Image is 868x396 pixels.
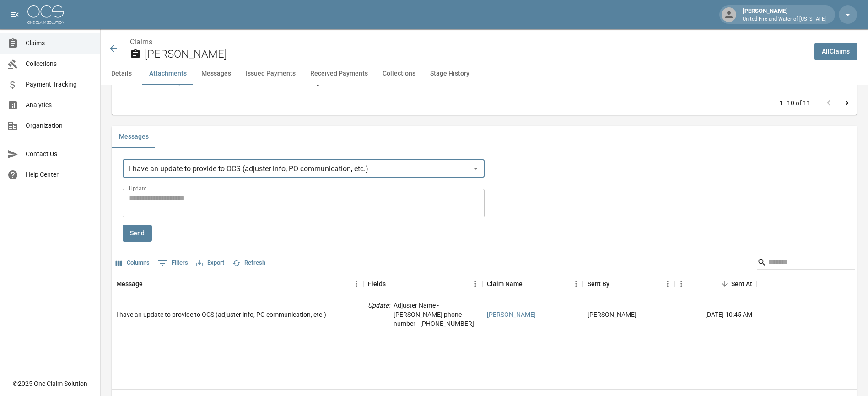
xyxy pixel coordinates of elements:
p: Adjuster Name - [PERSON_NAME] phone number - [PHONE_NUMBER] [394,301,478,328]
button: Menu [661,277,674,291]
button: Received Payments [303,63,375,85]
button: Messages [194,63,238,85]
button: Issued Payments [238,63,303,85]
button: Menu [674,277,688,291]
img: ocs-logo-white-transparent.png [27,5,64,24]
button: Sort [143,277,156,290]
p: 1–10 of 11 [779,98,810,108]
div: Fields [363,271,482,297]
div: © 2025 One Claim Solution [13,379,87,388]
div: Claim Name [487,271,523,297]
div: Message [112,271,363,297]
div: I have an update to provide to OCS (adjuster info, PO communication, etc.) [123,159,485,178]
div: I have an update to provide to OCS (adjuster info, PO communication, etc.) [116,310,326,319]
button: Sort [523,277,535,290]
button: Send [123,225,152,242]
a: Claims [130,38,152,46]
button: open drawer [5,5,24,24]
button: Menu [569,277,583,291]
nav: breadcrumb [130,37,807,48]
div: April Harding [588,310,636,319]
a: [PERSON_NAME] [487,310,536,319]
span: Claims [26,38,93,48]
p: United Fire and Water of [US_STATE] [743,16,826,23]
button: Select columns [113,256,152,270]
div: anchor tabs [101,63,868,85]
button: Export [194,256,226,270]
div: [PERSON_NAME] [739,6,830,23]
button: Show filters [156,256,190,271]
button: Sort [386,277,399,290]
div: Fields [368,271,386,297]
button: Go to next page [838,94,856,112]
label: Update [129,184,146,192]
div: Message [116,271,143,297]
button: Messages [112,126,156,148]
a: AllClaims [814,43,857,60]
div: Sent By [588,271,609,297]
span: Collections [26,59,93,69]
button: Menu [469,277,482,291]
button: Stage History [423,63,477,85]
div: [DATE] 10:45 AM [674,297,757,332]
div: Claim Name [482,271,583,297]
button: Refresh [230,256,268,270]
div: Sent At [674,271,757,297]
div: Search [757,255,855,271]
div: Sent By [583,271,674,297]
span: Organization [26,121,93,130]
button: Sort [718,277,731,290]
button: Sort [609,277,622,290]
button: Collections [375,63,423,85]
span: Help Center [26,170,93,179]
div: related-list tabs [112,126,857,148]
button: Menu [350,277,363,291]
span: Contact Us [26,149,93,159]
span: Analytics [26,100,93,110]
p: Update : [368,301,390,328]
span: Payment Tracking [26,80,93,89]
button: Details [101,63,142,85]
div: Sent At [731,271,752,297]
button: Attachments [142,63,194,85]
h2: [PERSON_NAME] [145,48,807,61]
